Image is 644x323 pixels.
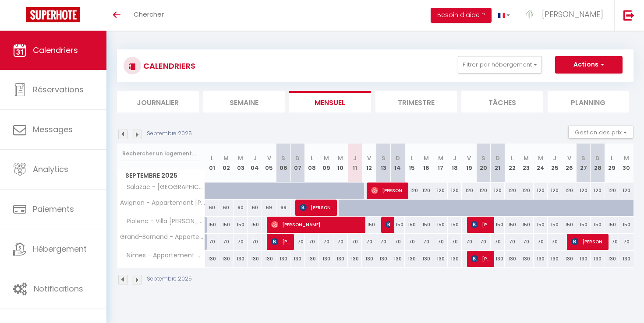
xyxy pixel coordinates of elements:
div: 150 [405,217,419,233]
abbr: L [611,154,613,162]
div: 70 [376,234,391,250]
div: 120 [562,183,577,199]
div: 70 [534,234,548,250]
th: 07 [290,144,305,183]
div: 120 [405,183,419,199]
abbr: S [481,154,485,162]
span: Paiements [33,204,74,214]
div: 70 [605,234,619,250]
div: 150 [591,217,605,233]
div: 70 [505,234,519,250]
div: 120 [419,183,434,199]
div: 130 [348,251,362,267]
th: 19 [462,144,476,183]
div: 70 [348,234,362,250]
th: 12 [362,144,376,183]
img: Super Booking [26,7,80,22]
th: 09 [319,144,333,183]
div: 70 [548,234,562,250]
div: 130 [262,251,276,267]
abbr: M [424,154,429,162]
div: 70 [333,234,348,250]
span: [PERSON_NAME] [271,216,363,233]
div: 130 [619,251,633,267]
div: 150 [548,217,562,233]
div: 70 [619,234,633,250]
div: 130 [562,251,577,267]
div: 150 [205,217,219,233]
div: 150 [619,217,633,233]
div: 120 [605,183,619,199]
abbr: J [253,154,257,162]
li: Tâches [461,91,543,112]
button: Actions [555,56,623,74]
span: [PERSON_NAME] [471,216,490,233]
div: 69 [262,200,276,216]
div: 150 [234,217,248,233]
th: 11 [348,144,362,183]
div: 120 [505,183,519,199]
div: 120 [462,183,476,199]
div: 70 [491,234,505,250]
th: 23 [519,144,534,183]
div: 130 [448,251,462,267]
div: 70 [476,234,491,250]
abbr: D [295,154,300,162]
div: 70 [362,234,376,250]
th: 21 [491,144,505,183]
span: Messages [33,124,73,135]
li: Planning [548,91,630,112]
th: 29 [605,144,619,183]
div: 70 [433,234,448,250]
iframe: Chat [607,284,637,316]
span: [PERSON_NAME] [300,199,333,216]
h3: CALENDRIERS [141,56,195,76]
abbr: M [338,154,343,162]
button: Filtrer par hébergement [458,56,542,74]
div: 70 [419,234,434,250]
abbr: M [538,154,543,162]
li: Trimestre [375,91,457,112]
abbr: L [511,154,513,162]
abbr: J [353,154,357,162]
li: Mensuel [289,91,371,112]
div: 70 [462,234,476,250]
th: 18 [448,144,462,183]
div: 70 [390,234,405,250]
div: 60 [219,200,234,216]
span: [PERSON_NAME] [271,233,290,250]
div: 70 [405,234,419,250]
div: 130 [319,251,333,267]
div: 130 [548,251,562,267]
div: 130 [390,251,405,267]
th: 15 [405,144,419,183]
abbr: S [581,154,585,162]
abbr: J [453,154,456,162]
div: 120 [519,183,534,199]
div: 70 [248,234,262,250]
div: 130 [534,251,548,267]
div: 130 [605,251,619,267]
div: 130 [491,251,505,267]
div: 130 [248,251,262,267]
span: Hébergement [33,243,87,254]
div: 120 [433,183,448,199]
th: 24 [534,144,548,183]
div: 70 [290,234,305,250]
th: 26 [562,144,577,183]
span: Grand-Bornand - Appartement Falgari [119,234,206,240]
div: 150 [219,217,234,233]
th: 20 [476,144,491,183]
div: 130 [433,251,448,267]
abbr: V [567,154,571,162]
th: 28 [591,144,605,183]
div: 150 [562,217,577,233]
div: 130 [219,251,234,267]
div: 60 [234,200,248,216]
abbr: V [367,154,371,162]
abbr: M [238,154,243,162]
span: Réservations [33,84,84,95]
div: 70 [234,234,248,250]
abbr: M [438,154,443,162]
div: 60 [205,200,219,216]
